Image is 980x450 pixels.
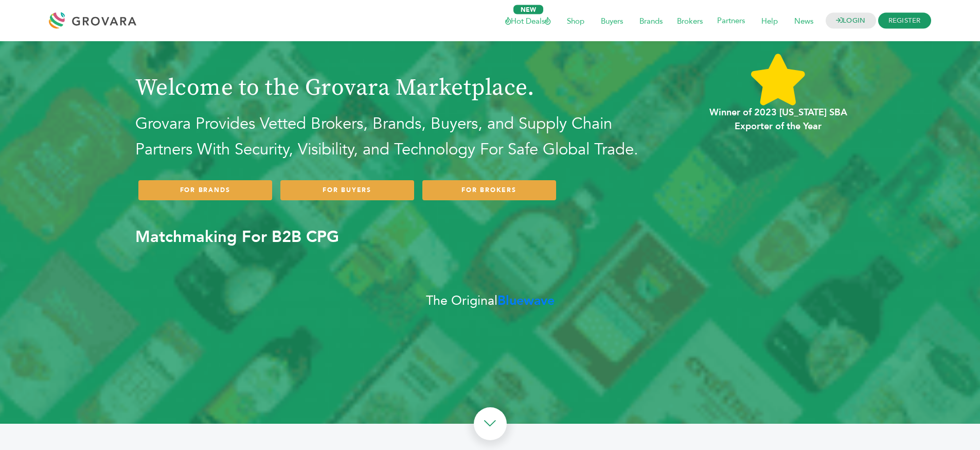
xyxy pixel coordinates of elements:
[498,11,558,30] span: Hot Deals
[560,11,592,30] span: Shop
[826,13,876,29] a: LOGIN
[709,106,847,133] b: Winner of 2023 [US_STATE] SBA Exporter of the Year
[632,11,670,30] span: Brands
[422,180,556,200] a: FOR BROKERS
[135,226,339,248] b: Matchmaking For B2B CPG
[710,8,752,33] span: Partners
[497,292,555,309] b: Bluewave
[594,15,630,26] a: Buyers
[632,15,670,26] a: Brands
[408,273,573,329] div: The Original
[498,15,558,26] a: Hot Deals
[560,15,592,26] a: Shop
[787,15,821,26] a: News
[280,180,414,200] a: FOR BUYERS
[135,46,655,102] h1: Welcome to the Grovara Marketplace.
[135,111,655,162] h2: Grovara Provides Vetted Brokers, Brands, Buyers, and Supply Chain Partners With Security, Visibil...
[670,15,710,26] a: Brokers
[138,180,272,200] a: FOR BRANDS
[878,13,931,29] span: REGISTER
[754,15,785,26] a: Help
[787,11,821,30] span: News
[594,11,630,30] span: Buyers
[670,11,710,30] span: Brokers
[754,11,785,30] span: Help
